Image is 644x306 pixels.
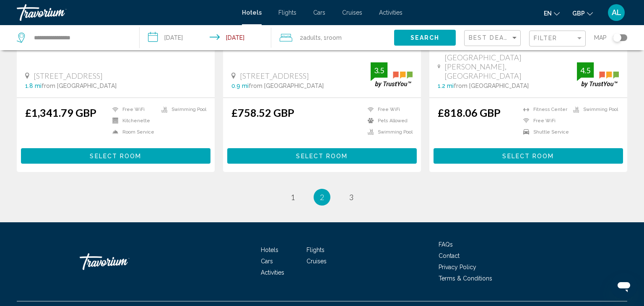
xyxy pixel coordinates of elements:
li: Kitchenette [108,117,157,124]
button: Search [394,30,456,45]
li: Room Service [108,129,157,136]
li: Free WiFi [519,117,569,124]
li: Pets Allowed [364,117,413,124]
span: [STREET_ADDRESS] [34,71,103,80]
li: Shuttle Service [519,129,569,136]
a: Select Room [434,150,623,159]
button: User Menu [605,4,627,21]
span: [STREET_ADDRESS] [240,71,309,80]
li: Swimming Pool [364,129,413,136]
span: from [GEOGRAPHIC_DATA] [42,82,117,89]
button: Select Room [434,148,623,164]
button: Check-in date: Nov 10, 2025 Check-out date: Nov 14, 2025 [140,25,271,50]
span: GBP [572,10,585,17]
span: Select Room [90,153,141,159]
button: Select Room [227,148,417,164]
button: Travelers: 2 adults, 0 children [271,25,394,50]
span: AL [612,8,621,17]
a: Flights [278,9,296,16]
a: Cars [261,258,273,265]
a: FAQs [439,241,453,248]
mat-select: Sort by [469,35,518,42]
a: Cruises [306,258,327,265]
li: Fitness Center [519,106,569,113]
span: , 1 [321,32,342,44]
a: Privacy Policy [439,264,476,270]
a: Cruises [342,9,362,16]
span: Room [327,34,342,41]
li: Free WiFi [364,106,413,113]
button: Filter [529,30,586,47]
ul: Pagination [17,189,627,206]
button: Toggle map [607,34,627,41]
span: 1.2 mi [438,82,454,89]
a: Activities [261,269,284,276]
a: Contact [439,252,460,259]
li: Swimming Pool [569,106,619,113]
button: Select Room [21,148,210,164]
span: Filter [534,35,558,41]
img: trustyou-badge.svg [577,62,619,87]
li: Swimming Pool [157,106,206,113]
span: 1 [291,193,295,202]
span: Best Deals [469,34,513,41]
span: 2 [300,32,321,44]
a: Terms & Conditions [439,275,492,282]
a: Flights [306,247,325,253]
button: Change language [544,7,560,19]
span: Adults [303,34,321,41]
a: Travorium [17,4,234,21]
ins: £818.06 GBP [438,106,501,119]
span: Select Room [296,153,348,159]
a: Activities [379,9,402,16]
span: Select Room [502,153,554,159]
ins: £758.52 GBP [231,106,294,119]
span: Map [594,32,607,44]
a: Cars [313,9,325,16]
button: Change currency [572,7,593,19]
span: 2 [320,193,324,202]
span: [GEOGRAPHIC_DATA][PERSON_NAME], [GEOGRAPHIC_DATA] [444,53,577,80]
div: 3.5 [371,65,387,75]
a: Hotels [242,9,262,16]
span: Search [410,35,440,41]
a: Select Room [227,150,417,159]
iframe: Button to launch messaging window [610,273,637,299]
ins: £1,341.79 GBP [25,106,96,119]
a: Travorium [80,249,164,274]
div: 4.5 [577,65,594,75]
li: Free WiFi [108,106,157,113]
span: 1.8 mi [25,82,42,89]
span: 3 [349,193,353,202]
span: en [544,10,552,17]
a: Hotels [261,247,278,253]
span: from [GEOGRAPHIC_DATA] [249,82,324,89]
img: trustyou-badge.svg [371,62,413,87]
span: 0.9 mi [231,82,249,89]
a: Select Room [21,150,210,159]
span: from [GEOGRAPHIC_DATA] [454,82,529,89]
